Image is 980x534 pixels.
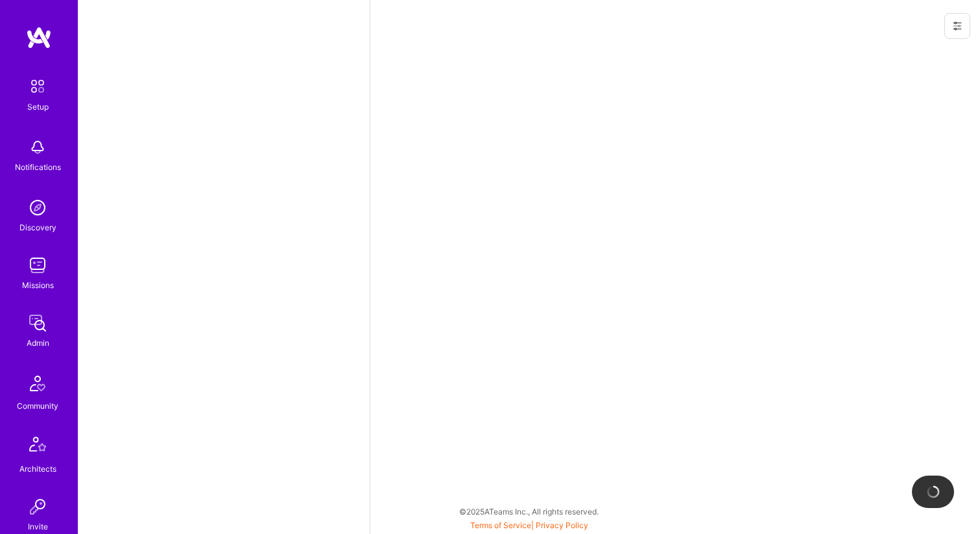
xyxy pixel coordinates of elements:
[25,310,51,336] img: admin teamwork
[25,134,51,160] img: bell
[22,431,53,462] img: Architects
[78,495,980,528] div: © 2025 ATeams Inc., All rights reserved.
[17,399,58,413] div: Community
[27,336,49,350] div: Admin
[24,73,51,100] img: setup
[25,195,51,221] img: discovery
[27,100,49,114] div: Setup
[26,26,52,49] img: logo
[22,278,54,292] div: Missions
[19,462,56,476] div: Architects
[470,520,531,530] a: Terms of Service
[25,252,51,278] img: teamwork
[19,221,56,234] div: Discovery
[536,520,588,530] a: Privacy Policy
[470,520,588,530] span: |
[15,160,61,174] div: Notifications
[28,520,48,533] div: Invite
[927,485,940,498] img: loading
[22,368,53,399] img: Community
[25,494,51,520] img: Invite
